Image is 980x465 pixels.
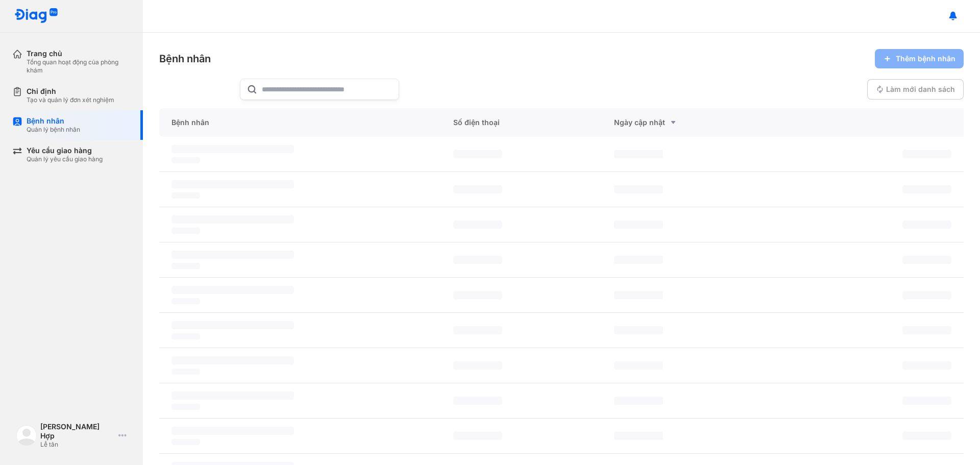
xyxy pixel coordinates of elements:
[614,116,750,129] div: Ngày cập nhật
[27,58,131,75] div: Tổng quan hoạt động của phòng khám
[171,369,200,375] span: ‌
[614,291,663,299] span: ‌
[614,256,663,264] span: ‌
[171,391,294,400] span: ‌
[27,126,80,134] div: Quản lý bệnh nhân
[171,356,294,364] span: ‌
[171,404,200,410] span: ‌
[902,185,951,193] span: ‌
[614,361,663,370] span: ‌
[14,8,58,24] img: logo
[171,286,294,294] span: ‌
[896,54,955,63] span: Thêm bệnh nhân
[902,326,951,334] span: ‌
[453,432,502,440] span: ‌
[614,185,663,193] span: ‌
[171,427,294,435] span: ‌
[614,432,663,440] span: ‌
[27,146,103,155] div: Yêu cầu giao hàng
[902,150,951,158] span: ‌
[453,256,502,264] span: ‌
[171,439,200,445] span: ‌
[453,185,502,193] span: ‌
[171,228,200,234] span: ‌
[171,192,200,199] span: ‌
[27,96,114,104] div: Tạo và quản lý đơn xét nghiệm
[171,145,294,153] span: ‌
[614,397,663,405] span: ‌
[453,361,502,370] span: ‌
[171,321,294,329] span: ‌
[902,361,951,370] span: ‌
[27,87,114,96] div: Chỉ định
[614,326,663,334] span: ‌
[171,251,294,259] span: ‌
[171,298,200,304] span: ‌
[902,397,951,405] span: ‌
[614,150,663,158] span: ‌
[453,221,502,229] span: ‌
[867,79,964,100] button: Làm mới danh sách
[453,326,502,334] span: ‌
[27,49,131,58] div: Trang chủ
[453,150,502,158] span: ‌
[875,49,964,68] button: Thêm bệnh nhân
[902,291,951,299] span: ‌
[171,333,200,339] span: ‌
[171,180,294,188] span: ‌
[40,440,114,449] div: Lễ tân
[902,256,951,264] span: ‌
[441,108,602,137] div: Số điện thoại
[159,52,211,66] div: Bệnh nhân
[171,215,294,224] span: ‌
[27,155,103,163] div: Quản lý yêu cầu giao hàng
[16,425,37,446] img: logo
[902,221,951,229] span: ‌
[453,291,502,299] span: ‌
[453,397,502,405] span: ‌
[614,221,663,229] span: ‌
[171,157,200,163] span: ‌
[40,422,114,440] div: [PERSON_NAME] Hợp
[27,116,80,126] div: Bệnh nhân
[159,108,441,137] div: Bệnh nhân
[886,85,955,94] span: Làm mới danh sách
[902,432,951,440] span: ‌
[171,263,200,269] span: ‌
